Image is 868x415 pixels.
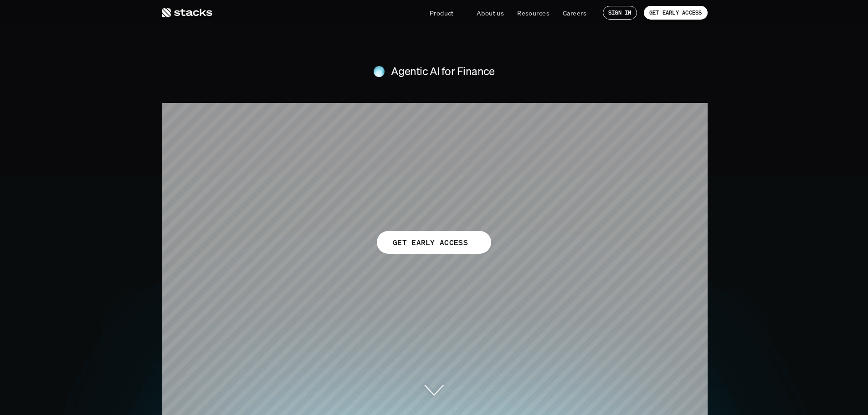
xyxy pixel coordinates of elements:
span: u [480,155,503,199]
span: t [417,111,430,155]
span: r [461,111,476,155]
p: SIGN IN [608,10,632,16]
span: y [590,155,611,199]
span: T [256,111,282,155]
span: Y [526,111,552,155]
a: GET EARLY ACCESS [644,6,708,20]
span: d [457,155,480,199]
span: a [304,155,324,199]
span: o [372,111,394,155]
span: v [546,155,567,199]
span: r [597,111,612,155]
a: About us [471,5,509,21]
span: r [357,111,372,155]
span: m [324,155,362,199]
span: r [420,155,435,199]
span: ’ [362,155,370,199]
span: t [577,155,590,199]
span: t [523,155,535,199]
span: i [536,155,546,199]
span: n [394,111,417,155]
span: h [282,111,305,155]
span: i [430,111,440,155]
p: Product [430,8,454,18]
p: GET EARLY ACCESS [393,236,468,249]
span: i [567,155,577,199]
h4: Agentic AI for Finance [391,64,494,79]
span: s [370,155,388,199]
span: P [395,155,420,199]
span: u [574,111,597,155]
p: GET EARLY ACCESS [649,10,702,16]
p: Careers [563,8,586,18]
span: f [505,111,519,155]
p: Resources [517,8,550,18]
span: c [503,155,523,199]
a: SIGN IN [603,6,637,20]
a: Resources [512,5,555,21]
p: About us [477,8,504,18]
span: T [257,155,283,199]
span: e [306,111,326,155]
span: o [552,111,574,155]
a: GET EARLY ACCESS [377,231,491,254]
span: e [283,155,303,199]
span: F [333,111,357,155]
span: o [435,155,457,199]
span: e [441,111,461,155]
a: Careers [557,5,592,21]
span: o [483,111,505,155]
